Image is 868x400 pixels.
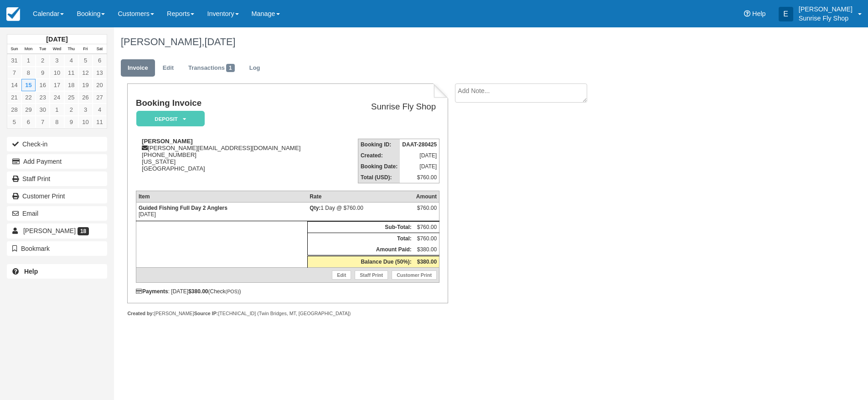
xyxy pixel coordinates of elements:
a: 4 [93,104,107,116]
a: Transactions1 [181,59,242,77]
a: 5 [78,54,93,67]
a: 17 [50,79,64,91]
a: 4 [64,54,78,67]
a: 24 [50,91,64,104]
a: 9 [64,116,78,128]
a: 28 [7,104,21,116]
strong: Source IP: [194,311,218,316]
strong: Qty [310,205,320,211]
td: $760.00 [414,222,439,233]
a: 10 [78,116,93,128]
th: Balance Due (50%): [307,256,413,268]
a: 6 [21,116,36,128]
a: 29 [21,104,36,116]
a: 1 [50,104,64,116]
a: 1 [21,54,36,67]
a: Customer Print [7,189,107,203]
td: [DATE] [400,161,439,172]
a: 25 [64,91,78,104]
a: 13 [93,67,107,79]
th: Total: [307,233,413,244]
p: Sunrise Fly Shop [799,14,852,23]
a: 11 [93,116,107,128]
th: Rate [307,191,413,203]
button: Add Payment [7,154,107,169]
strong: DAAT-280425 [402,141,437,148]
th: Thu [64,44,78,54]
div: [PERSON_NAME][EMAIL_ADDRESS][DOMAIN_NAME] [PHONE_NUMBER] [US_STATE] [GEOGRAPHIC_DATA] [136,138,339,172]
a: Edit [156,59,181,77]
td: [DATE] [136,203,307,221]
a: 26 [78,91,93,104]
a: [PERSON_NAME] 18 [7,223,107,238]
a: 9 [36,67,50,79]
a: 16 [36,79,50,91]
th: Item [136,191,307,203]
a: 7 [36,116,50,128]
th: Amount Paid: [307,244,413,256]
a: 8 [50,116,64,128]
th: Booking ID: [358,139,400,151]
th: Fri [78,44,93,54]
p: [PERSON_NAME] [799,5,852,14]
th: Mon [21,44,36,54]
a: 12 [78,67,93,79]
a: Invoice [121,59,155,77]
strong: [DATE] [46,36,67,43]
th: Amount [414,191,439,203]
a: 10 [50,67,64,79]
strong: [PERSON_NAME] [142,138,193,145]
span: 18 [77,227,89,235]
th: Sub-Total: [307,222,413,233]
a: 3 [50,54,64,67]
div: [PERSON_NAME] [TECHNICAL_ID] (Twin Bridges, MT, [GEOGRAPHIC_DATA]) [127,310,448,317]
a: 22 [21,91,36,104]
th: Wed [50,44,64,54]
span: [DATE] [204,36,235,47]
a: Deposit [136,110,201,127]
a: 2 [64,104,78,116]
a: Staff Print [7,171,107,186]
a: 3 [78,104,93,116]
td: $760.00 [400,172,439,183]
th: Sun [7,44,21,54]
a: Customer Print [392,270,437,280]
button: Email [7,206,107,221]
a: 18 [64,79,78,91]
a: Edit [332,270,351,280]
td: $760.00 [414,233,439,244]
a: 20 [93,79,107,91]
button: Bookmark [7,241,107,256]
a: 19 [78,79,93,91]
th: Tue [36,44,50,54]
span: [PERSON_NAME] [23,227,76,234]
a: 5 [7,116,21,128]
a: 14 [7,79,21,91]
i: Help [744,10,750,17]
strong: $380.00 [188,288,208,295]
strong: Created by: [127,311,154,316]
th: Sat [93,44,107,54]
strong: $380.00 [417,259,437,265]
a: 8 [21,67,36,79]
a: 7 [7,67,21,79]
a: Staff Print [355,270,388,280]
div: : [DATE] (Check ) [136,288,439,295]
button: Check-in [7,137,107,151]
a: 15 [21,79,36,91]
a: 21 [7,91,21,104]
th: Booking Date: [358,161,400,172]
span: Help [752,10,766,17]
a: 23 [36,91,50,104]
h1: Booking Invoice [136,99,339,108]
td: $380.00 [414,244,439,256]
a: 2 [36,54,50,67]
b: Help [24,268,38,275]
span: 1 [226,64,235,72]
td: 1 Day @ $760.00 [307,203,413,221]
strong: Payments [136,288,168,295]
img: checkfront-main-nav-mini-logo.png [6,7,20,21]
th: Total (USD): [358,172,400,183]
td: [DATE] [400,150,439,161]
a: 30 [36,104,50,116]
